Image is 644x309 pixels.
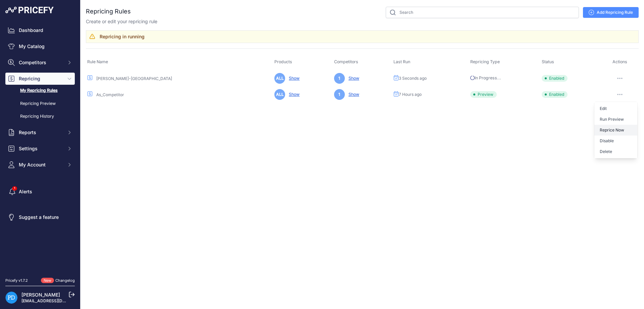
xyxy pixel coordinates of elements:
span: Rule Name [87,59,108,64]
span: My Account [19,161,63,168]
img: Pricefy Logo [5,7,54,13]
span: Repricing [19,75,63,82]
a: My Catalog [5,40,75,52]
span: Last Run [393,59,410,64]
button: Reports [5,126,75,139]
span: Status [542,59,554,64]
a: Repricing Preview [5,98,75,110]
span: Competitors [19,59,63,66]
button: Settings [5,143,75,155]
span: Preview [470,91,497,98]
button: Run Preview [594,114,637,125]
button: Delete [594,146,637,157]
span: Actions [612,59,627,64]
span: Competitors [334,59,358,64]
span: Enabled [542,91,568,98]
span: 1 [334,89,345,100]
a: Edit [594,103,637,114]
button: Competitors [5,56,75,69]
span: Enabled [542,75,568,82]
span: Settings [19,145,63,152]
h2: Repricing Rules [86,7,131,16]
a: Show [346,92,359,97]
button: My Account [5,159,75,171]
span: New [41,278,54,283]
span: 1 [334,73,345,84]
a: Show [286,76,300,81]
span: Reports [19,129,63,136]
span: Products [274,59,292,64]
h3: Repricing in running [100,33,145,40]
span: ALL [274,73,285,84]
a: [PERSON_NAME]-[GEOGRAPHIC_DATA] [96,76,172,81]
div: Pricefy v1.7.2 [5,278,28,283]
a: Show [346,76,359,81]
span: 7 Hours ago [399,92,422,97]
button: Reprice Now [594,125,637,136]
nav: Sidebar [5,24,75,270]
a: Suggest a feature [5,211,75,223]
button: Repricing [5,73,75,85]
span: 3 Seconds ago [399,76,427,81]
p: Create or edit your repricing rule [86,18,157,25]
a: Changelog [55,278,75,283]
button: Disable [594,136,637,146]
a: Dashboard [5,24,75,36]
a: Repricing History [5,111,75,122]
a: [PERSON_NAME] [21,292,60,298]
span: Repricing Type [470,59,500,64]
a: Alerts [5,186,75,198]
a: As_Competitor [96,92,124,97]
span: In Progress... [470,75,501,80]
span: ALL [274,89,285,100]
a: Show [286,92,300,97]
a: Add Repricing Rule [583,7,639,18]
a: [EMAIL_ADDRESS][DOMAIN_NAME] [21,298,92,303]
input: Search [386,7,579,18]
a: My Repricing Rules [5,85,75,96]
